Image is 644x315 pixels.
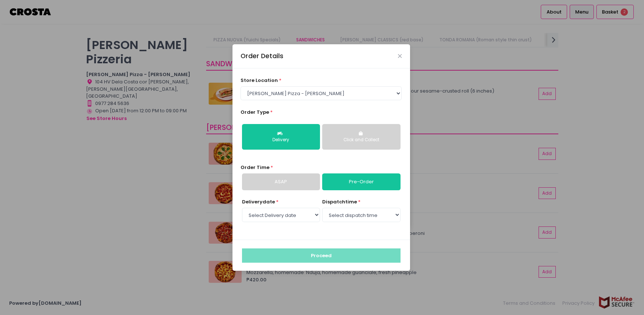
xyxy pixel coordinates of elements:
span: Order Type [241,109,269,116]
button: Proceed [242,248,401,262]
button: Close [398,54,402,58]
div: Delivery [247,137,315,143]
a: ASAP [242,173,320,190]
a: Pre-Order [322,173,400,190]
span: dispatch time [322,198,357,205]
span: Order Time [241,164,269,171]
span: store location [241,77,278,84]
div: Order Details [241,51,283,61]
div: Click and Collect [327,137,395,143]
span: Delivery date [242,198,275,205]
